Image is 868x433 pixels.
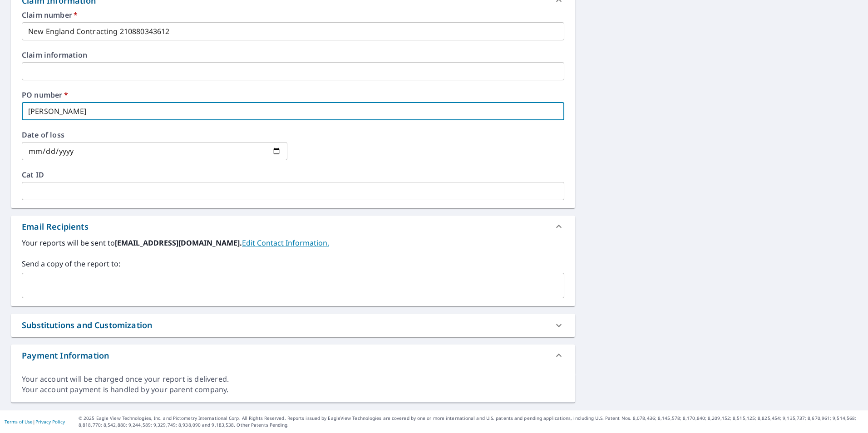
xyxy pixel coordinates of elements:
[22,91,564,98] label: PO number
[22,384,564,395] div: Your account payment is handled by your parent company.
[35,418,65,425] a: Privacy Policy
[22,11,564,19] label: Claim number
[5,419,65,424] p: |
[22,237,564,248] label: Your reports will be sent to
[22,349,109,362] div: Payment Information
[11,344,575,366] div: Payment Information
[22,51,564,59] label: Claim information
[22,258,564,269] label: Send a copy of the report to:
[5,418,33,425] a: Terms of Use
[22,131,287,138] label: Date of loss
[11,314,575,337] div: Substitutions and Customization
[22,221,89,233] div: Email Recipients
[22,171,564,178] label: Cat ID
[115,238,242,248] b: [EMAIL_ADDRESS][DOMAIN_NAME].
[22,319,152,331] div: Substitutions and Customization
[242,238,329,248] a: EditContactInfo
[11,216,575,237] div: Email Recipients
[22,374,564,384] div: Your account will be charged once your report is delivered.
[79,415,863,428] p: © 2025 Eagle View Technologies, Inc. and Pictometry International Corp. All Rights Reserved. Repo...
